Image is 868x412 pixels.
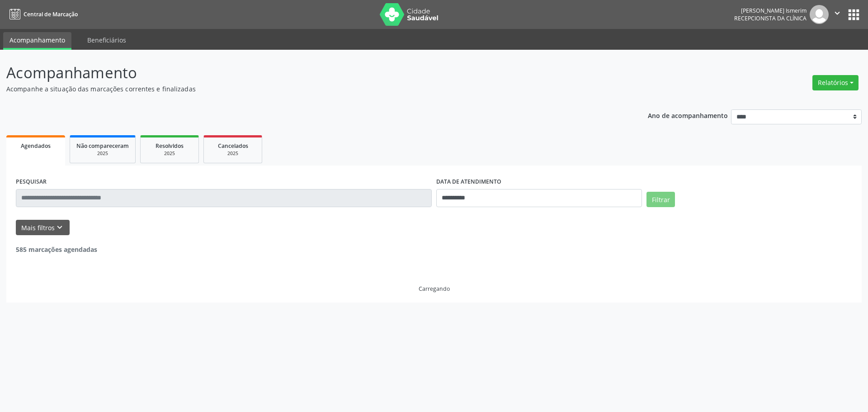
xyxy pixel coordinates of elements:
p: Acompanhamento [6,62,605,84]
button:  [829,5,846,24]
img: img [810,5,829,24]
div: [PERSON_NAME] Ismerim [734,7,807,14]
span: Central de Marcação [24,10,78,18]
span: Não compareceram [76,142,129,150]
div: 2025 [210,150,255,157]
button: Relatórios [812,75,859,90]
a: Beneficiários [81,32,132,48]
label: DATA DE ATENDIMENTO [436,175,501,189]
i: keyboard_arrow_down [55,223,65,232]
div: 2025 [147,150,192,157]
strong: 585 marcações agendadas [16,245,97,254]
span: Cancelados [218,142,248,150]
div: 2025 [76,150,129,157]
button: Filtrar [646,192,675,207]
a: Acompanhamento [3,32,71,50]
label: PESQUISAR [16,175,47,189]
p: Ano de acompanhamento [648,109,728,121]
span: Recepcionista da clínica [734,14,807,22]
p: Acompanhe a situação das marcações correntes e finalizadas [6,84,605,94]
span: Resolvidos [156,142,184,150]
div: Carregando [419,285,450,293]
a: Central de Marcação [6,7,78,22]
span: Agendados [21,142,51,150]
button: apps [846,7,862,23]
button: Mais filtroskeyboard_arrow_down [16,220,70,236]
i:  [832,8,842,18]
